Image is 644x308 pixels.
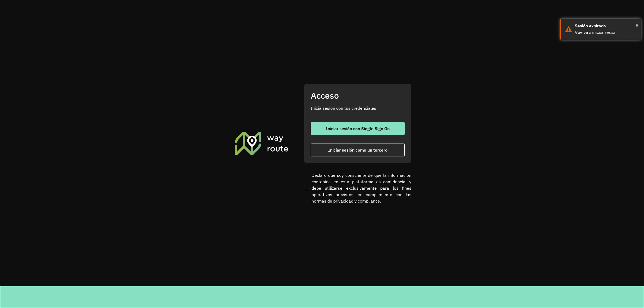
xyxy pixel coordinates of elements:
[311,122,405,135] button: button
[636,21,638,29] button: Close
[311,90,405,101] h2: Acceso
[575,29,637,36] div: Vuelva a iniciar sesión
[234,131,289,156] img: Roteirizador AmbevTech
[304,172,411,204] label: Declaro que soy consciente de que la información contenida en esta plataforma es confidencial y d...
[328,148,387,152] span: Iniciar sesión como un tercero
[636,21,638,29] span: ×
[311,105,405,111] p: Inicia sesión con tus credenciales
[311,144,405,156] button: button
[326,126,390,131] span: Iniciar sesión con Single Sign On
[575,23,637,29] div: Sesión expirada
